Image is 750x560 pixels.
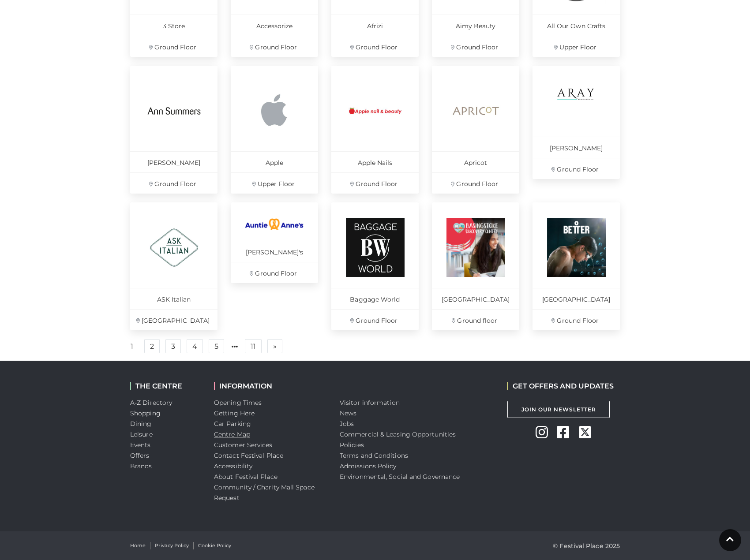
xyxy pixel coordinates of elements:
[432,151,519,172] p: Apricot
[331,36,419,57] p: Ground Floor
[231,15,318,36] p: Accessorize
[130,309,217,330] p: [GEOGRAPHIC_DATA]
[130,66,217,194] a: [PERSON_NAME] Ground Floor
[340,430,456,438] a: Commercial & Leasing Opportunities
[331,202,419,330] a: Baggage World Ground Floor
[432,15,519,36] p: Aimy Beauty
[532,137,620,158] p: [PERSON_NAME]
[130,430,153,438] a: Leisure
[214,483,315,502] a: Community / Charity Mall Space Request
[532,66,620,179] a: [PERSON_NAME] Ground Floor
[130,409,161,417] a: Shopping
[432,288,519,309] p: [GEOGRAPHIC_DATA]
[331,66,419,194] a: Apple Nails Ground Floor
[214,420,251,428] a: Car Parking
[331,15,419,36] p: Afrizi
[231,172,318,194] p: Upper Floor
[214,462,252,470] a: Accessibility
[331,309,419,330] p: Ground Floor
[340,409,356,417] a: News
[340,441,364,449] a: Policies
[231,66,318,194] a: Apple Upper Floor
[340,399,400,407] a: Visitor information
[507,382,614,390] h2: GET OFFERS AND UPDATES
[214,382,326,390] h2: INFORMATION
[130,382,201,390] h2: THE CENTRE
[273,343,277,349] span: »
[125,340,139,354] a: 1
[532,202,620,330] a: [GEOGRAPHIC_DATA] Ground Floor
[130,288,217,309] p: ASK Italian
[231,202,318,283] a: [PERSON_NAME]'s Ground Floor
[507,401,610,418] a: Join Our Newsletter
[340,452,408,459] a: Terms and Conditions
[340,420,354,428] a: Jobs
[214,430,250,438] a: Centre Map
[130,452,150,459] a: Offers
[532,288,620,309] p: [GEOGRAPHIC_DATA]
[432,36,519,57] p: Ground Floor
[214,399,262,407] a: Opening Times
[130,36,217,57] p: Ground Floor
[130,441,151,449] a: Events
[340,462,397,470] a: Admissions Policy
[130,542,146,549] a: Home
[331,288,419,309] p: Baggage World
[245,339,262,353] a: 11
[130,462,152,470] a: Brands
[198,542,231,549] a: Cookie Policy
[214,409,255,417] a: Getting Here
[130,151,217,172] p: [PERSON_NAME]
[130,202,217,330] a: ASK Italian [GEOGRAPHIC_DATA]
[214,441,273,449] a: Customer Services
[214,473,277,481] a: About Festival Place
[532,36,620,57] p: Upper Floor
[432,172,519,194] p: Ground Floor
[532,15,620,36] p: All Our Own Crafts
[553,541,620,551] p: © Festival Place 2025
[187,339,203,353] a: 4
[130,399,172,407] a: A-Z Directory
[130,15,217,36] p: 3 Store
[340,473,460,481] a: Environmental, Social and Governance
[432,66,519,194] a: Apricot Ground Floor
[155,542,189,549] a: Privacy Policy
[231,262,318,283] p: Ground Floor
[331,172,419,194] p: Ground Floor
[331,151,419,172] p: Apple Nails
[209,339,224,353] a: 5
[214,452,283,459] a: Contact Festival Place
[532,309,620,330] p: Ground Floor
[231,151,318,172] p: Apple
[532,158,620,179] p: Ground Floor
[130,172,217,194] p: Ground Floor
[267,339,282,353] a: Next
[165,339,181,353] a: 3
[130,420,152,428] a: Dining
[432,202,519,330] a: [GEOGRAPHIC_DATA] Ground floor
[144,339,160,353] a: 2
[432,309,519,330] p: Ground floor
[231,36,318,57] p: Ground Floor
[231,241,318,262] p: [PERSON_NAME]'s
